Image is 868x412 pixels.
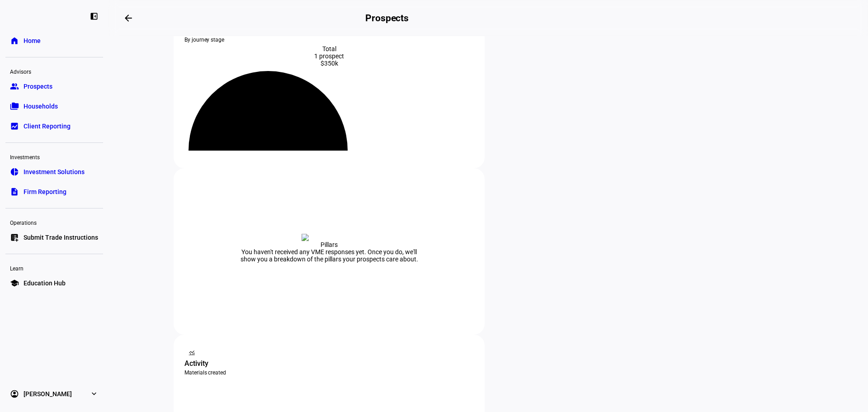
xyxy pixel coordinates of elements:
[239,248,420,263] div: You haven't received any VME responses yet. Once you do, we'll show you a breakdown of the pillar...
[10,102,19,111] eth-mat-symbol: folder_copy
[24,102,58,111] span: Households
[187,348,196,357] mat-icon: monitoring
[10,167,19,176] eth-mat-symbol: pie_chart
[24,279,66,288] span: Education Hub
[184,52,474,60] div: 1 prospect
[365,13,409,24] h2: Prospects
[5,183,103,201] a: descriptionFirm Reporting
[5,65,103,77] div: Advisors
[10,187,19,196] eth-mat-symbol: description
[184,369,474,376] div: Materials created
[10,82,19,91] eth-mat-symbol: group
[184,36,474,43] div: By journey stage
[5,150,103,163] div: Investments
[10,36,19,45] eth-mat-symbol: home
[5,77,103,95] a: groupProspects
[302,234,357,241] img: pillars-wdget-zero-state.svg
[10,389,19,398] eth-mat-symbol: account_circle
[5,32,103,50] a: homeHome
[123,13,134,24] mat-icon: arrow_backwards
[24,187,66,196] span: Firm Reporting
[5,117,103,135] a: bid_landscapeClient Reporting
[184,358,474,369] div: Activity
[24,233,98,242] span: Submit Trade Instructions
[5,97,103,115] a: folder_copyHouseholds
[10,122,19,131] eth-mat-symbol: bid_landscape
[24,389,72,398] span: [PERSON_NAME]
[321,241,338,248] div: Pillars
[10,279,19,288] eth-mat-symbol: school
[5,216,103,228] div: Operations
[184,45,474,52] div: Total
[24,82,52,91] span: Prospects
[24,36,41,45] span: Home
[5,261,103,274] div: Learn
[24,122,71,131] span: Client Reporting
[5,163,103,181] a: pie_chartInvestment Solutions
[10,233,19,242] eth-mat-symbol: list_alt_add
[90,12,99,21] eth-mat-symbol: left_panel_close
[184,60,474,67] div: $350k
[24,167,85,176] span: Investment Solutions
[90,389,99,398] eth-mat-symbol: expand_more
